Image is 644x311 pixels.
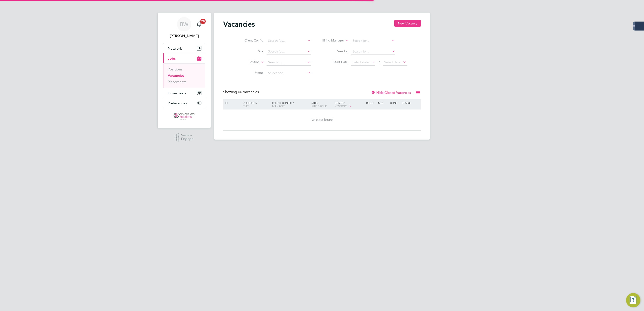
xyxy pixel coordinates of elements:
[310,99,334,110] div: Site /
[234,60,260,64] label: Position
[238,38,263,42] label: Client Config
[168,67,183,71] a: Positions
[168,80,186,84] a: Placements
[181,137,194,141] span: Engage
[334,99,365,110] div: Start /
[365,99,377,107] div: Reqd
[163,43,205,53] button: Network
[168,101,187,105] span: Preferences
[267,70,311,76] input: Select one
[224,99,240,107] div: ID
[181,133,194,137] span: Powered by
[163,53,205,63] button: Jobs
[168,91,186,95] span: Timesheets
[271,99,310,110] div: Client Config /
[163,33,205,39] span: Bethany Wiles
[318,38,344,43] label: Hiring Manager
[335,104,347,108] span: Vendors
[376,59,382,65] span: To
[267,59,311,66] input: Search for...
[384,60,400,64] span: Select date
[389,99,400,107] div: Conf
[238,90,259,94] span: 00 Vacancies
[195,17,204,31] a: 20
[223,20,255,29] h2: Vacancies
[243,104,249,108] span: Type
[223,90,260,94] div: Showing
[322,49,348,53] label: Vendor
[240,99,271,110] div: Position /
[371,90,411,95] label: Hide Closed Vacancies
[163,63,205,88] div: Jobs
[163,113,205,120] a: Go to home page
[168,73,184,78] a: Vacancies
[168,56,176,61] span: Jobs
[626,293,640,307] button: Engage Resource Center
[311,104,327,108] span: Site Group
[351,48,395,55] input: Search for...
[377,99,389,107] div: Sub
[394,20,421,27] button: New Vacancy
[163,88,205,98] button: Timesheets
[175,133,194,142] a: Powered byEngage
[158,13,211,128] nav: Main navigation
[353,60,369,64] span: Select date
[238,71,263,75] label: Status
[180,21,188,27] span: BW
[174,113,195,120] img: servicecare-logo-retina.png
[168,46,182,50] span: Network
[272,104,285,108] span: Manager
[163,98,205,108] button: Preferences
[322,60,348,64] label: Start Date
[200,19,206,24] span: 20
[351,38,395,44] input: Search for...
[401,99,420,107] div: Status
[238,49,263,53] label: Site
[267,48,311,55] input: Search for...
[224,118,420,122] div: No data found
[267,38,311,44] input: Search for...
[163,17,205,39] a: BW[PERSON_NAME]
